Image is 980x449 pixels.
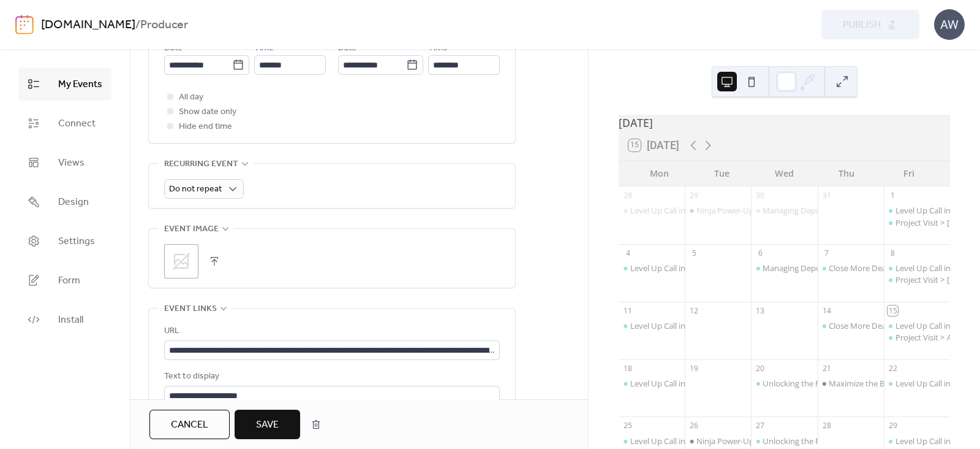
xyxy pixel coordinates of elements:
[884,378,950,389] div: Level Up Call in English
[696,436,769,447] div: Ninja Power-Up Call
[628,161,691,186] div: Mon
[689,190,699,201] div: 29
[235,410,300,439] button: Save
[878,161,940,186] div: Fri
[619,378,685,389] div: Level Up Call in Spanish
[58,234,95,249] span: Settings
[58,117,96,131] span: Connect
[821,421,832,431] div: 28
[164,369,497,384] div: Text to display
[895,436,978,447] div: Level Up Call in English
[18,146,111,179] a: Views
[821,248,832,258] div: 7
[755,421,766,431] div: 27
[751,263,817,274] div: Managing Deposits & Disbursements in Spanish
[884,320,950,331] div: Level Up Call in English
[135,13,140,37] b: /
[164,244,198,278] div: ;
[884,217,950,228] div: Project Visit > Seven Park
[884,263,950,274] div: Level Up Call in English
[630,263,716,274] div: Level Up Call in Spanish
[58,195,89,210] span: Design
[821,305,832,316] div: 14
[179,120,232,134] span: Hide end time
[888,363,898,374] div: 22
[691,161,753,186] div: Tue
[888,248,898,258] div: 8
[18,303,111,336] a: Install
[171,418,208,432] span: Cancel
[689,305,699,316] div: 12
[888,421,898,431] div: 29
[751,378,817,389] div: Unlocking the Power of the Listing Center in Avex in English
[755,248,766,258] div: 6
[884,274,950,285] div: Project Visit > Viceroy Brickell
[619,205,685,216] div: Level Up Call in Spanish
[179,90,203,105] span: All day
[18,224,111,258] a: Settings
[58,156,85,171] span: Views
[884,205,950,216] div: Level Up Call in English
[888,190,898,201] div: 1
[619,263,685,274] div: Level Up Call in Spanish
[821,363,832,374] div: 21
[884,436,950,447] div: Level Up Call in English
[630,436,716,447] div: Level Up Call in Spanish
[685,436,751,447] div: Ninja Power-Up Call
[815,161,878,186] div: Thu
[821,190,832,201] div: 31
[169,181,222,198] span: Do not repeat
[18,185,111,218] a: Design
[623,363,633,374] div: 18
[763,205,935,216] div: Managing Deposits & Disbursements in English
[149,410,230,439] button: Cancel
[934,9,965,40] div: AW
[689,363,699,374] div: 19
[895,205,978,216] div: Level Up Call in English
[755,305,766,316] div: 13
[751,205,817,216] div: Managing Deposits & Disbursements in English
[41,13,135,37] a: [DOMAIN_NAME]
[888,305,898,316] div: 15
[689,421,699,431] div: 26
[623,421,633,431] div: 25
[140,13,188,37] b: Producer
[755,190,766,201] div: 30
[623,248,633,258] div: 4
[164,302,217,317] span: Event links
[18,264,111,297] a: Form
[58,313,83,328] span: Install
[895,263,978,274] div: Level Up Call in English
[623,190,633,201] div: 28
[164,324,497,339] div: URL
[685,205,751,216] div: Ninja Power-Up Call
[164,222,219,237] span: Event image
[15,15,34,34] img: logo
[753,161,816,186] div: Wed
[818,263,884,274] div: Close More Deals with EB-5: Alba Residences Selling Fast in English
[630,205,716,216] div: Level Up Call in Spanish
[179,105,236,120] span: Show date only
[884,332,950,343] div: Project Visit > Atelier Residences Miami
[689,248,699,258] div: 5
[18,107,111,140] a: Connect
[895,320,978,331] div: Level Up Call in English
[619,436,685,447] div: Level Up Call in Spanish
[164,157,238,172] span: Recurring event
[256,418,279,432] span: Save
[630,378,716,389] div: Level Up Call in Spanish
[18,67,111,101] a: My Events
[895,378,978,389] div: Level Up Call in English
[696,205,769,216] div: Ninja Power-Up Call
[763,263,938,274] div: Managing Deposits & Disbursements in Spanish
[755,363,766,374] div: 20
[630,320,716,331] div: Level Up Call in Spanish
[818,320,884,331] div: Close More Deals with EB-5: Alba Residences Selling Fast in Spanish
[619,115,950,131] div: [DATE]
[58,77,102,92] span: My Events
[619,320,685,331] div: Level Up Call in Spanish
[751,436,817,447] div: Unlocking the Power of the Listing Center in Avex in Spanish
[58,274,80,288] span: Form
[623,305,633,316] div: 11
